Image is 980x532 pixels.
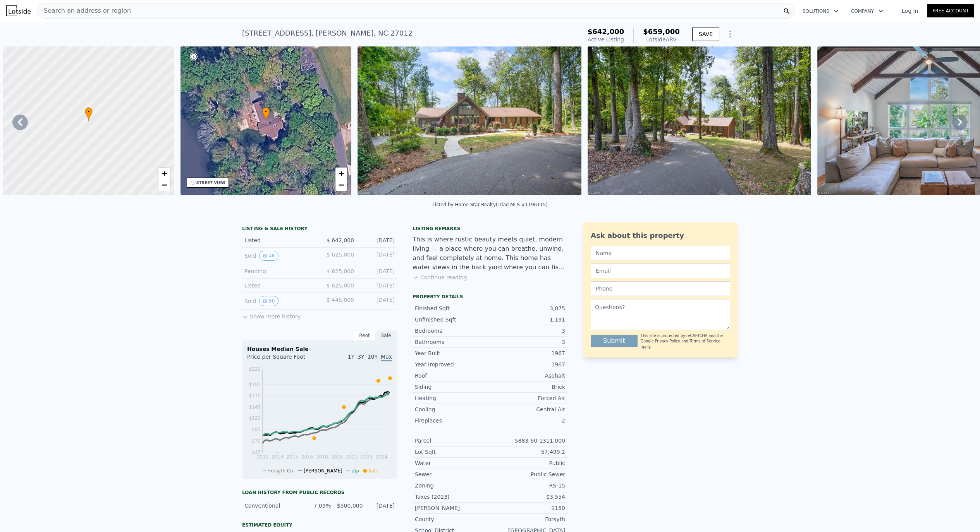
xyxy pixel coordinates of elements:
span: 3Y [358,354,364,360]
div: STREET VIEW [196,180,225,186]
div: Siding [415,383,490,391]
div: Listing remarks [413,226,567,232]
div: Roof [415,372,490,380]
span: $ 625,000 [327,268,354,274]
div: Conventional [244,502,299,510]
span: Sale [368,468,378,474]
input: Phone [591,281,730,296]
span: − [339,180,344,190]
div: 2 [490,417,565,424]
tspan: $120 [249,416,261,421]
span: 1Y [348,354,354,360]
span: Zip [352,468,359,474]
div: Taxes (2023) [415,493,490,501]
div: 1,191 [490,316,565,323]
div: Lot Sqft [415,448,490,456]
div: This is where rustic beauty meets quiet, modern living — a place where you can breathe, unwind, a... [413,235,567,272]
div: Parcel [415,437,490,445]
tspan: $170 [249,393,261,399]
tspan: $70 [252,438,261,444]
span: $ 625,000 [327,251,354,258]
span: [PERSON_NAME] [304,468,342,474]
tspan: 2023 [361,454,373,460]
div: [PERSON_NAME] [415,504,490,512]
a: Zoom out [335,179,347,191]
div: [DATE] [360,251,395,261]
img: Sale: 169730504 Parcel: 69317445 [358,46,581,195]
div: Property details [413,294,567,300]
div: [DATE] [360,267,395,275]
div: 1967 [490,349,565,357]
tspan: 2012 [257,454,269,460]
div: Sold [244,296,313,306]
tspan: $229 [249,366,261,372]
a: Terms of Service [689,339,720,343]
div: Public Sewer [490,470,565,478]
div: $500,000 [335,502,363,510]
span: − [162,180,167,190]
div: Year Improved [415,361,490,368]
span: + [162,168,167,178]
div: Public [490,459,565,467]
a: Free Account [927,4,974,17]
a: Zoom in [335,168,347,179]
div: [DATE] [368,502,395,510]
div: Estimated Equity [242,522,397,528]
tspan: 2016 [301,454,313,460]
div: Price per Square Foot [247,353,320,365]
div: Loan history from public records [242,489,397,496]
div: 3 [490,338,565,346]
a: Zoom out [158,179,170,191]
tspan: $95 [252,427,261,432]
div: [DATE] [360,296,395,306]
tspan: 2015 [286,454,298,460]
tspan: 2020 [331,454,343,460]
span: $642,000 [588,27,624,36]
div: [DATE] [360,282,395,289]
div: Heating [415,394,490,402]
div: Water [415,459,490,467]
tspan: $45 [252,450,261,455]
div: Zoning [415,482,490,489]
div: [STREET_ADDRESS] , [PERSON_NAME] , NC 27012 [242,28,413,39]
div: Central Air [490,405,565,413]
button: Continue reading [413,274,467,281]
div: RS-15 [490,482,565,489]
div: 3 [490,327,565,335]
div: LISTING & SALE HISTORY [242,226,397,233]
div: Bedrooms [415,327,490,335]
button: View historical data [259,251,278,261]
div: Finished Sqft [415,304,490,312]
div: Sold [244,251,313,261]
button: Show more history [242,310,301,320]
div: Listed by Home Star Realty (Triad MLS #1196115) [432,202,548,207]
div: Listed [244,282,313,289]
img: Lotside [6,5,31,16]
div: • [262,107,270,121]
button: SAVE [692,27,719,41]
input: Name [591,246,730,260]
span: Forsyth Co. [268,468,294,474]
div: This site is protected by reCAPTCHA and the Google and apply. [641,333,730,350]
div: Listed [244,236,313,244]
a: Zoom in [158,168,170,179]
div: Bathrooms [415,338,490,346]
div: 1967 [490,361,565,368]
span: • [85,108,93,115]
div: Forced Air [490,394,565,402]
a: Log In [892,7,927,15]
div: Asphalt [490,372,565,380]
div: 3,075 [490,304,565,312]
div: Unfinished Sqft [415,316,490,323]
div: Sale [375,330,397,340]
div: Fireplaces [415,417,490,424]
tspan: $195 [249,382,261,387]
div: Ask about this property [591,230,730,241]
button: View historical data [259,296,278,306]
div: Lotside ARV [643,36,680,43]
div: [DATE] [360,236,395,244]
tspan: $145 [249,404,261,410]
button: Company [845,4,889,18]
div: County [415,515,490,523]
span: + [339,168,344,178]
